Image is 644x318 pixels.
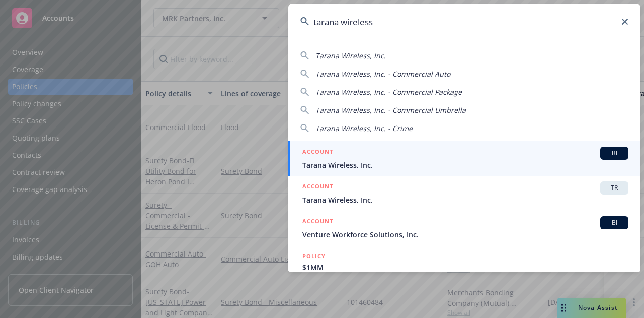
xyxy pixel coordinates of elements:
span: Venture Workforce Solutions, Inc. [302,229,628,240]
span: TR [604,183,624,193]
h5: ACCOUNT [302,216,333,228]
span: Tarana Wireless, Inc. [302,195,628,205]
span: Tarana Wireless, Inc. - Commercial Package [315,87,462,97]
h5: POLICY [302,251,326,261]
h5: ACCOUNT [302,147,333,159]
span: Tarana Wireless, Inc. - Commercial Auto [315,69,450,79]
span: BI [604,149,624,158]
a: ACCOUNTBITarana Wireless, Inc. [288,141,640,176]
h5: ACCOUNT [302,181,333,194]
span: $1MM [302,262,628,273]
span: BI [604,218,624,227]
input: Search... [288,4,640,40]
span: Tarana Wireless, Inc. [315,51,386,60]
span: Tarana Wireless, Inc. [302,160,628,170]
a: ACCOUNTTRTarana Wireless, Inc. [288,176,640,211]
a: POLICY$1MM [288,245,640,289]
span: Tarana Wireless, Inc. - Commercial Umbrella [315,105,466,115]
a: ACCOUNTBIVenture Workforce Solutions, Inc. [288,211,640,245]
span: Tarana Wireless, Inc. - Crime [315,123,413,133]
